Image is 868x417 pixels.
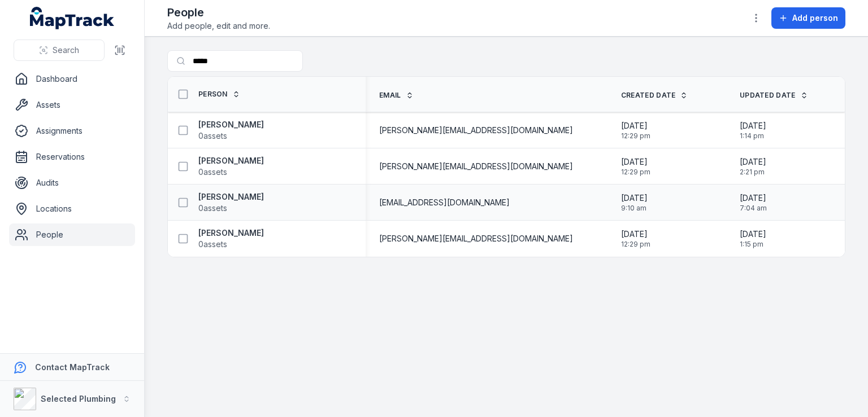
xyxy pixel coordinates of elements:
[740,229,766,249] time: 8/18/2025, 1:15:48 PM
[621,192,648,204] span: [DATE]
[9,146,135,168] a: Reservations
[621,204,648,213] span: 9:10 am
[198,119,264,142] a: [PERSON_NAME]0assets
[621,156,650,177] time: 1/14/2025, 12:29:42 PM
[621,120,650,131] span: [DATE]
[740,240,766,249] span: 1:15 pm
[740,156,766,168] span: [DATE]
[621,91,688,100] a: Created Date
[198,227,264,239] strong: [PERSON_NAME]
[379,197,510,208] span: [EMAIL_ADDRESS][DOMAIN_NAME]
[621,168,650,177] span: 12:29 pm
[167,5,270,20] h2: People
[379,125,573,136] span: [PERSON_NAME][EMAIL_ADDRESS][DOMAIN_NAME]
[9,223,135,246] a: People
[379,161,573,172] span: [PERSON_NAME][EMAIL_ADDRESS][DOMAIN_NAME]
[41,394,116,403] strong: Selected Plumbing
[621,229,650,249] time: 1/14/2025, 12:29:42 PM
[9,172,135,194] a: Audits
[198,90,240,99] a: Person
[198,239,227,250] span: 0 assets
[740,91,808,100] a: Updated Date
[740,120,766,141] time: 8/18/2025, 1:14:29 PM
[198,119,264,130] strong: [PERSON_NAME]
[198,155,264,166] strong: [PERSON_NAME]
[621,229,650,240] span: [DATE]
[740,91,796,100] span: Updated Date
[379,91,414,100] a: Email
[740,120,766,131] span: [DATE]
[621,91,676,100] span: Created Date
[198,227,264,250] a: [PERSON_NAME]0assets
[9,94,135,116] a: Assets
[740,192,767,213] time: 8/15/2025, 7:04:12 AM
[198,166,227,178] span: 0 assets
[621,120,650,141] time: 1/14/2025, 12:29:42 PM
[740,192,767,204] span: [DATE]
[740,156,766,177] time: 9/1/2025, 2:21:07 PM
[30,7,115,29] a: MapTrack
[198,90,228,99] span: Person
[621,240,650,249] span: 12:29 pm
[379,91,401,100] span: Email
[740,168,766,177] span: 2:21 pm
[792,12,838,24] span: Add person
[621,131,650,141] span: 12:29 pm
[771,7,845,29] button: Add person
[9,197,135,220] a: Locations
[621,156,650,168] span: [DATE]
[9,120,135,142] a: Assignments
[740,131,766,141] span: 1:14 pm
[198,130,227,142] span: 0 assets
[740,229,766,240] span: [DATE]
[53,45,79,56] span: Search
[9,68,135,90] a: Dashboard
[167,20,270,32] span: Add people, edit and more.
[379,233,573,244] span: [PERSON_NAME][EMAIL_ADDRESS][DOMAIN_NAME]
[35,362,110,372] strong: Contact MapTrack
[14,39,105,61] button: Search
[198,155,264,178] a: [PERSON_NAME]0assets
[198,191,264,214] a: [PERSON_NAME]0assets
[621,192,648,213] time: 7/29/2025, 9:10:50 AM
[198,191,264,203] strong: [PERSON_NAME]
[740,204,767,213] span: 7:04 am
[198,203,227,214] span: 0 assets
